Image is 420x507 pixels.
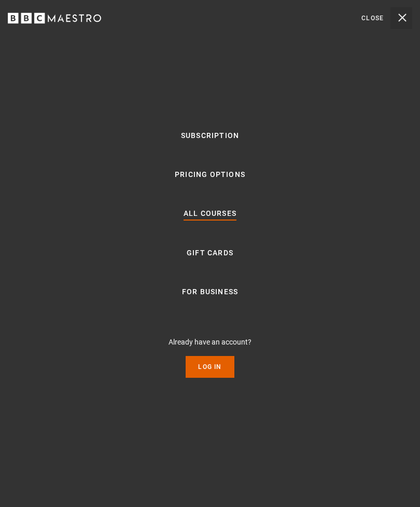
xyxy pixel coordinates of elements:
[186,356,234,378] a: Log In
[182,286,238,298] a: For business
[169,337,251,348] p: Already have an account?
[181,130,239,142] a: Subscription
[187,247,233,259] a: Gift Cards
[8,10,101,26] svg: BBC Maestro
[175,169,245,181] a: Pricing Options
[184,208,236,221] a: All Courses
[361,7,412,29] button: Toggle navigation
